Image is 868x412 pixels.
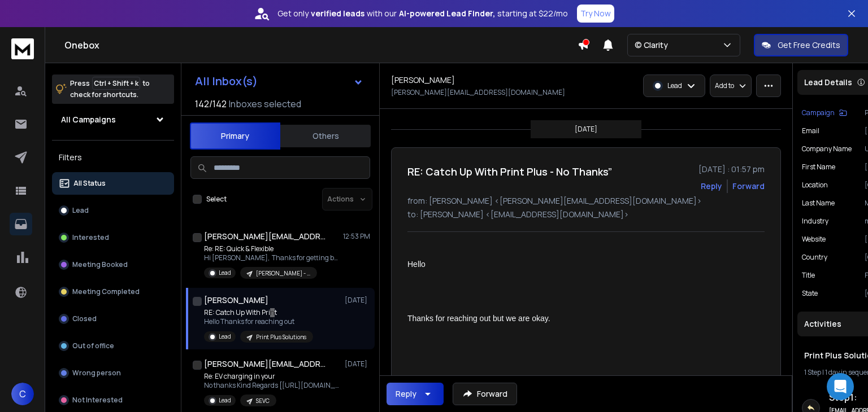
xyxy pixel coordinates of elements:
p: Out of office [72,341,114,350]
p: Print Plus Solutions [256,333,306,341]
p: [DATE] [575,125,597,134]
button: Closed [52,308,174,330]
p: title [802,271,815,280]
h1: [PERSON_NAME][EMAIL_ADDRESS][DOMAIN_NAME] [204,231,328,242]
p: [DATE] : 01:57 pm [698,164,765,175]
button: Get Free Credits [754,34,848,56]
p: [PERSON_NAME] - Property Developers [256,269,310,278]
div: Forward [732,181,765,192]
button: Reply [387,383,444,405]
p: SEVC [256,397,270,405]
button: All Status [52,172,174,195]
p: Last Name [802,199,835,208]
p: Re: RE: Quick & Flexible [204,244,340,253]
p: Re: EV charging in your [204,372,340,381]
p: Lead [667,81,682,90]
button: Others [280,124,371,148]
span: Thanks for reaching out but we are okay. [407,314,550,323]
p: Meeting Completed [72,287,140,296]
p: Lead Details [804,77,852,88]
p: industry [802,217,828,226]
p: Not Interested [72,396,123,405]
p: Press to check for shortcuts. [70,78,150,100]
h1: [PERSON_NAME] [391,74,455,86]
p: Lead [219,396,231,405]
p: from: [PERSON_NAME] <[PERSON_NAME][EMAIL_ADDRESS][DOMAIN_NAME]> [407,195,765,207]
h1: [PERSON_NAME] [204,295,268,306]
span: 142 / 142 [195,97,227,111]
p: [DATE] [345,360,370,369]
p: website [802,235,826,244]
button: C [11,383,34,405]
h1: Onebox [64,38,578,52]
p: 12:53 PM [343,232,370,241]
p: Try Now [580,8,611,19]
button: Primary [190,122,280,150]
button: Interested [52,226,174,249]
p: Hello Thanks for reaching out [204,317,313,326]
strong: verified leads [311,8,364,19]
p: Hi [PERSON_NAME], Thanks for getting back [204,253,340,262]
p: Lead [219,332,231,341]
div: Reply [396,388,416,400]
p: Get Free Credits [778,40,840,51]
p: All Status [73,179,106,188]
h1: [PERSON_NAME][EMAIL_ADDRESS][DOMAIN_NAME] [204,358,328,370]
button: Lead [52,199,174,222]
h3: Inboxes selected [229,97,301,111]
p: Wrong person [72,369,121,378]
button: Not Interested [52,389,174,411]
p: RE: Catch Up With Print [204,308,313,317]
p: First Name [802,163,835,172]
button: Try Now [577,5,614,23]
p: Meeting Booked [72,260,128,269]
h1: RE: Catch Up With Print Plus - No Thanks” [407,164,612,179]
p: Campaign [802,108,835,117]
button: Meeting Completed [52,280,174,303]
p: Lead [219,269,231,277]
span: 1 Step [804,367,821,377]
button: Wrong person [52,362,174,384]
div: Open Intercom Messenger [827,373,854,400]
p: No thanks Kind Regards [[URL][DOMAIN_NAME]] E: [PERSON_NAME][EMAIL_ADDRESS][DOMAIN_NAME] [204,381,340,390]
span: Hello [407,260,426,269]
span: Ctrl + Shift + k [92,77,140,90]
p: [DATE] [345,296,370,305]
button: Forward [453,383,517,405]
h1: All Campaigns [61,114,116,125]
button: All Campaigns [52,108,174,131]
p: Closed [72,314,97,323]
strong: AI-powered Lead Finder, [399,8,495,19]
h3: Filters [52,150,174,165]
button: Meeting Booked [52,253,174,276]
button: Out of office [52,335,174,357]
p: Get only with our starting at $22/mo [277,8,568,19]
p: to: [PERSON_NAME] <[EMAIL_ADDRESS][DOMAIN_NAME]> [407,209,765,220]
button: Reply [701,181,722,192]
button: Campaign [802,108,847,117]
label: Select [206,195,227,204]
button: All Inbox(s) [186,70,372,93]
p: State [802,289,818,298]
p: Lead [72,206,89,215]
p: Country [802,253,827,262]
img: logo [11,38,34,59]
p: [PERSON_NAME][EMAIL_ADDRESS][DOMAIN_NAME] [391,88,565,97]
p: location [802,181,828,190]
p: Interested [72,233,109,242]
p: Company Name [802,144,852,154]
p: Add to [715,81,734,90]
p: Email [802,126,819,135]
p: © Clarity [635,40,672,51]
h1: All Inbox(s) [195,76,258,87]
